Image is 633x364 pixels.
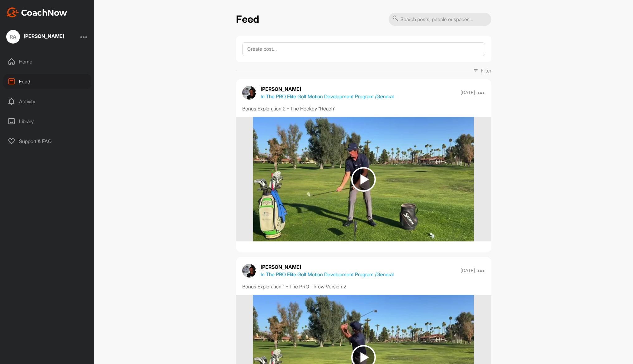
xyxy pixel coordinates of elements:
p: [PERSON_NAME] [261,263,394,271]
div: Activity [3,94,91,109]
input: Search posts, people or spaces... [389,13,491,26]
p: [DATE] [461,90,475,96]
div: RA [6,30,20,44]
h2: Feed [236,13,259,26]
p: In The PRO Elite Golf Motion Development Program / General [261,93,394,100]
div: [PERSON_NAME] [24,34,64,39]
div: Feed [3,74,91,89]
p: In The PRO Elite Golf Motion Development Program / General [261,271,394,278]
img: avatar [242,264,256,278]
div: Support & FAQ [3,133,91,149]
div: Home [3,54,91,69]
img: avatar [242,86,256,100]
div: Library [3,114,91,129]
p: [PERSON_NAME] [261,85,394,93]
img: media [253,117,474,241]
div: Bonus Exploration 2 - The Hockey “Reach” [242,105,485,112]
img: play [351,167,376,192]
img: CoachNow [6,7,67,17]
p: [DATE] [461,268,475,274]
p: Filter [481,67,491,74]
div: Bonus Exploration 1 - The PRO Throw Version 2 [242,283,485,290]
